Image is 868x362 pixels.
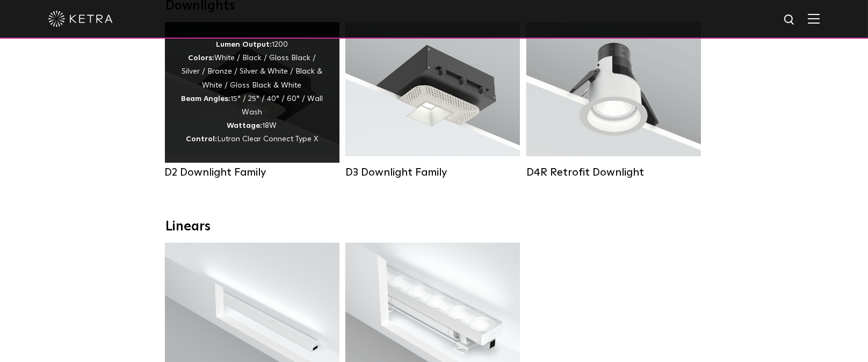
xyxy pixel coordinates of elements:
div: D3 Downlight Family [345,166,520,179]
strong: Wattage: [227,122,263,129]
strong: Control: [186,135,217,143]
div: D2 Downlight Family [165,166,339,179]
img: search icon [783,13,797,27]
span: Lutron Clear Connect Type X [217,135,318,143]
a: D4R Retrofit Downlight Lumen Output:800Colors:White / BlackBeam Angles:15° / 25° / 40° / 60°Watta... [526,22,701,183]
a: D3 Downlight Family Lumen Output:700 / 900 / 1100Colors:White / Black / Silver / Bronze / Paintab... [345,22,520,183]
strong: Colors: [188,54,214,62]
div: Linears [165,219,703,235]
img: ketra-logo-2019-white [48,11,113,27]
div: 1200 White / Black / Gloss Black / Silver / Bronze / Silver & White / Black & White / Gloss Black... [181,38,323,147]
img: Hamburger%20Nav.svg [808,13,820,24]
div: D4R Retrofit Downlight [526,166,701,179]
a: D2 Downlight Family Lumen Output:1200Colors:White / Black / Gloss Black / Silver / Bronze / Silve... [165,22,339,183]
strong: Beam Angles: [181,95,230,103]
strong: Lumen Output: [216,41,272,48]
